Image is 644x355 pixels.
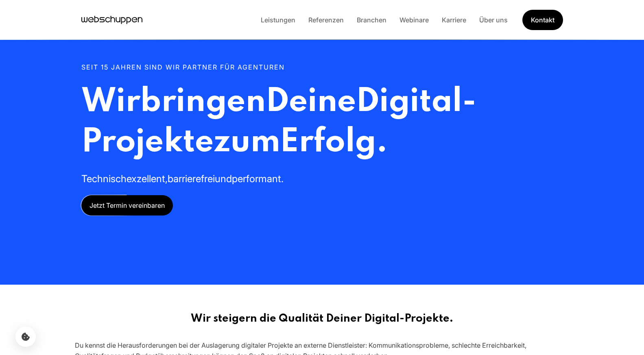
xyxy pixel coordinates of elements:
span: Digital-Projekte [81,86,476,159]
a: Webinare [393,16,435,24]
span: und [215,173,232,185]
span: Wir [81,86,140,119]
span: performant. [232,173,284,185]
a: Referenzen [302,16,350,24]
span: Deine [266,86,356,119]
a: Leistungen [254,16,302,24]
a: Branchen [350,16,393,24]
span: bringen [140,86,266,119]
button: Cookie-Einstellungen öffnen [15,327,36,347]
span: zum [214,126,280,159]
a: Karriere [435,16,473,24]
a: Jetzt Termin vereinbaren [81,195,173,216]
span: exzellent, [127,173,168,185]
a: Get Started [522,10,563,30]
span: barrierefrei [168,173,215,185]
span: Erfolg. [280,126,388,159]
h2: Wir steigern die Qualität Deiner Digital-Projekte. [75,312,570,325]
p: Seit 15 Jahren sind wir Partner für Agenturen [81,62,563,72]
span: Technisch [81,173,127,185]
a: Hauptseite besuchen [81,14,142,26]
a: Über uns [473,16,514,24]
